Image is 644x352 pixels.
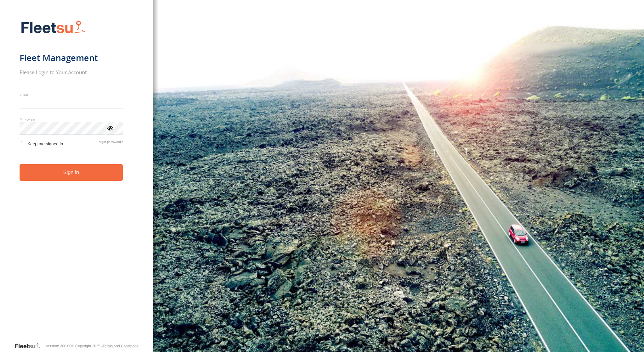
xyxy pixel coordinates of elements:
label: Password [20,117,123,122]
a: Forgot password? [96,140,123,146]
span: Keep me signed in [27,141,63,146]
h1: Fleet Management [20,52,123,63]
label: Email [20,92,123,97]
div: Version: 306.00 [46,344,71,348]
div: ViewPassword [107,124,113,131]
a: Visit our Website [14,343,46,349]
form: main [20,16,134,342]
button: Sign in [20,164,123,181]
a: Terms and Conditions [103,344,138,348]
input: Keep me signed in [21,141,25,145]
h2: Please Login to Your Account [20,69,123,76]
div: © Copyright 2025 - [71,344,139,348]
img: Fleetsu [20,19,87,36]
